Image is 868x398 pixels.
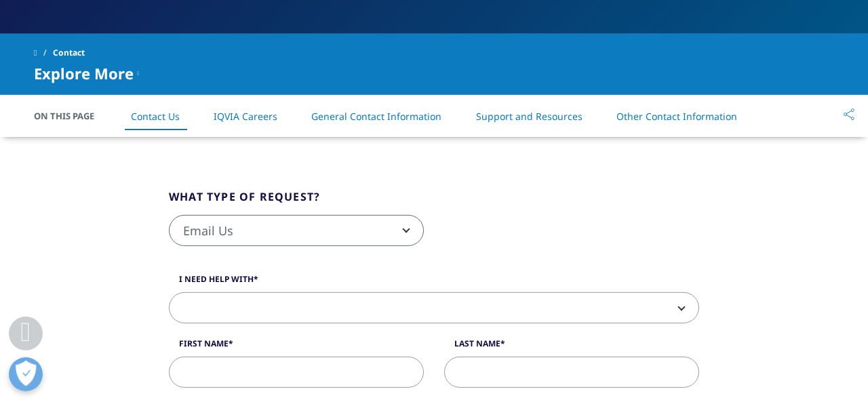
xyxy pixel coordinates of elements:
[616,110,737,123] a: Other Contact Information
[476,110,583,123] a: Support and Resources
[170,216,423,247] span: Email Us
[214,110,277,123] a: IQVIA Careers
[34,65,134,81] span: Explore More
[169,338,424,357] label: First Name
[444,338,699,357] label: Last Name
[169,215,424,246] span: Email Us
[131,110,180,123] a: Contact Us
[9,357,43,391] button: Öppna preferenser
[311,110,441,123] a: General Contact Information
[34,109,108,123] span: On This Page
[169,188,320,215] legend: What type of request?
[53,41,85,65] span: Contact
[169,273,699,292] label: I need help with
